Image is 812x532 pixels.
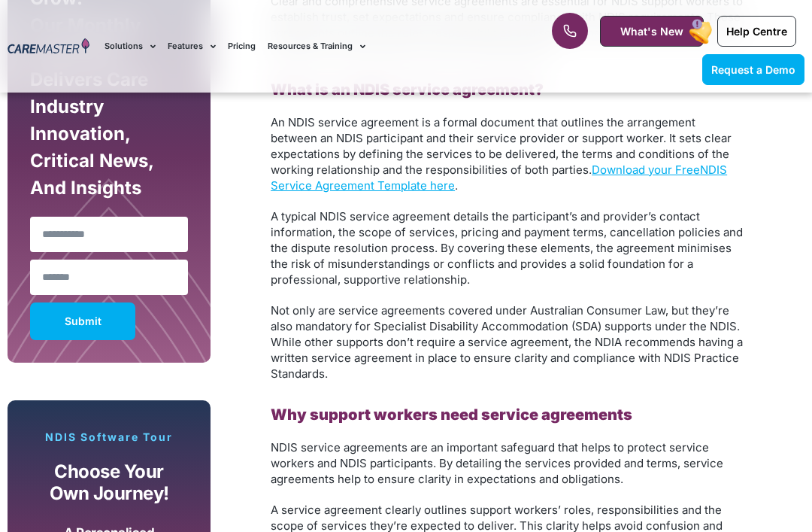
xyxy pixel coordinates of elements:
[271,440,723,486] span: NDIS service agreements are an important safeguard that helps to protect service workers and NDIS...
[23,430,195,444] p: NDIS Software Tour
[271,115,732,177] span: An NDIS service agreement is a formal document that outlines the arrangement between an NDIS part...
[271,163,727,193] a: NDIS Service Agreement Template here
[711,63,795,76] span: Request a Demo
[702,54,804,85] a: Request a Demo
[271,209,743,287] span: A typical NDIS service agreement details the participant’s and provider’s contact information, th...
[228,21,256,71] a: Pricing
[65,318,101,325] span: Submit
[168,21,216,71] a: Features
[34,461,184,504] p: Choose your own journey!
[717,16,796,47] a: Help Centre
[8,38,89,56] img: CareMaster Logo
[620,25,683,38] span: What's New
[268,21,365,71] a: Resources & Training
[726,25,787,38] span: Help Centre
[600,16,704,47] a: What's New
[105,21,517,71] nav: Menu
[30,302,135,340] button: Submit
[592,163,700,177] a: Download your Free
[105,21,156,71] a: Solutions
[271,303,743,381] span: Not only are service agreements covered under Australian Consumer Law, but they’re also mandatory...
[271,114,744,193] p: .
[271,406,632,424] b: Why support workers need service agreements
[271,81,544,99] b: What is an NDIS service agreement?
